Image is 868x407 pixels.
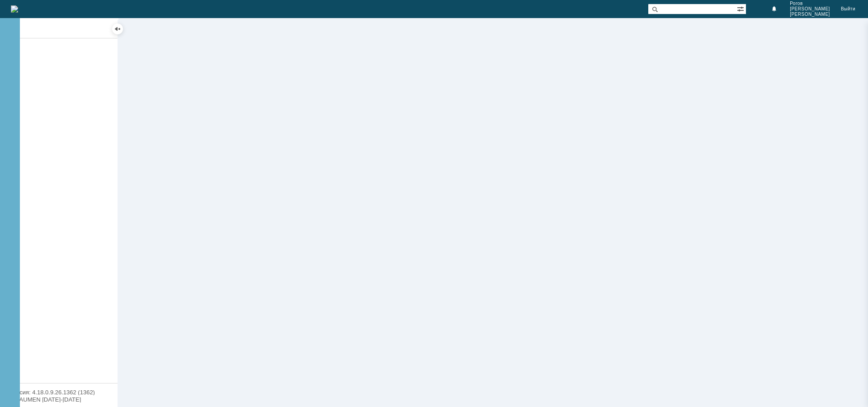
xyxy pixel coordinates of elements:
span: [PERSON_NAME] [790,6,830,12]
img: logo [11,5,18,13]
div: Скрыть меню [112,24,123,34]
div: © NAUMEN [DATE]-[DATE] [9,397,108,402]
a: Перейти на домашнюю страницу [11,5,18,13]
span: Расширенный поиск [737,4,746,13]
span: [PERSON_NAME] [790,12,830,17]
span: Рогов [790,1,803,6]
div: Версия: 4.18.0.9.26.1362 (1362) [9,389,108,395]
